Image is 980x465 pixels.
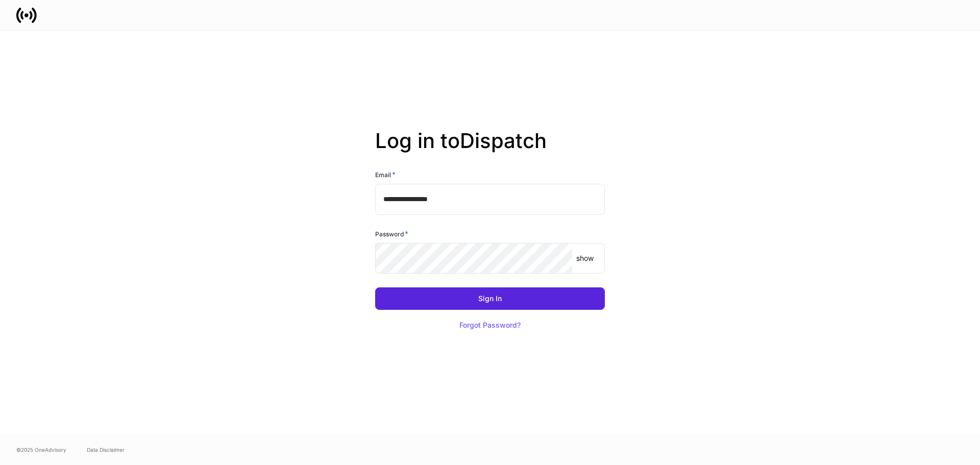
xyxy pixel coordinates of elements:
h6: Password [375,229,408,239]
button: Forgot Password? [447,314,533,336]
span: © 2025 OneAdvisory [16,446,66,454]
div: Sign In [478,295,502,302]
button: Sign In [375,287,605,310]
a: Data Disclaimer [87,446,125,454]
p: show [576,253,594,263]
h2: Log in to Dispatch [375,129,605,169]
h6: Email [375,169,396,180]
div: Forgot Password? [459,322,521,329]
